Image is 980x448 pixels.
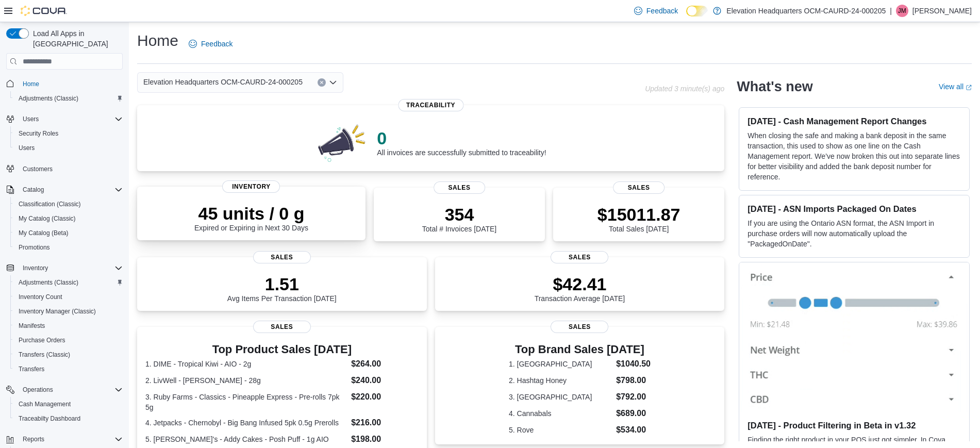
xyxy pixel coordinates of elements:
span: Load All Apps in [GEOGRAPHIC_DATA] [29,28,123,49]
span: Feedback [646,6,678,16]
span: Inventory [23,264,48,272]
dt: 2. LivWell - [PERSON_NAME] - 28g [145,375,347,386]
dd: $198.00 [351,433,418,445]
span: JM [898,5,906,17]
span: Feedback [201,39,232,49]
a: Manifests [14,320,49,332]
span: Users [19,113,123,125]
p: 45 units / 0 g [194,203,308,224]
span: Traceability [398,99,463,111]
button: Transfers [10,362,127,376]
button: Users [10,141,127,155]
span: Inventory [19,262,123,274]
div: Expired or Expiring in Next 30 Days [194,203,308,232]
span: Reports [23,435,44,443]
a: Transfers [14,363,48,375]
dd: $264.00 [351,358,418,370]
dd: $216.00 [351,417,418,429]
p: Elevation Headquarters OCM-CAURD-24-000205 [726,5,886,17]
button: Adjustments (Classic) [10,91,127,106]
span: Catalog [23,186,44,194]
div: All invoices are successfully submitted to traceability! [377,128,546,157]
span: Sales [551,251,608,263]
p: When closing the safe and making a bank deposit in the same transaction, this used to show as one... [748,130,961,182]
button: Users [2,112,127,126]
span: Purchase Orders [19,336,65,344]
button: Transfers (Classic) [10,347,127,362]
span: Elevation Headquarters OCM-CAURD-24-000205 [143,76,303,88]
span: Security Roles [14,127,123,140]
button: Manifests [10,319,127,333]
span: Adjustments (Classic) [14,92,123,105]
dt: 4. Jetpacks - Chernobyl - Big Bang Infused 5pk 0.5g Prerolls [145,418,347,428]
a: My Catalog (Beta) [14,227,73,239]
button: Inventory [2,261,127,275]
a: Feedback [185,34,237,54]
span: Home [23,80,39,88]
a: Adjustments (Classic) [14,92,82,105]
span: Transfers [19,365,44,373]
span: Purchase Orders [14,334,123,346]
span: Sales [253,251,311,263]
div: Jhon Moncada [896,5,908,17]
dd: $240.00 [351,374,418,387]
span: My Catalog (Classic) [19,214,76,223]
dd: $1040.50 [616,358,651,370]
h3: Top Product Sales [DATE] [145,343,419,356]
input: Dark Mode [686,6,708,16]
dt: 5. [PERSON_NAME]'s - Addy Cakes - Posh Puff - 1g AIO [145,434,347,444]
button: My Catalog (Beta) [10,226,127,240]
span: Customers [23,165,53,173]
a: Users [14,142,39,154]
span: Users [14,142,123,154]
a: Promotions [14,241,54,254]
button: Classification (Classic) [10,197,127,211]
p: [PERSON_NAME] [912,5,972,17]
a: Traceabilty Dashboard [14,412,85,425]
dd: $220.00 [351,391,418,403]
span: Reports [19,433,123,445]
h2: What's new [737,78,812,95]
span: Inventory [222,180,280,193]
span: Classification (Classic) [19,200,81,208]
dd: $689.00 [616,407,651,420]
span: Dark Mode [686,16,687,17]
h1: Home [137,30,178,51]
h3: [DATE] - Cash Management Report Changes [748,116,961,126]
button: Inventory Manager (Classic) [10,304,127,319]
dt: 1. DIME - Tropical Kiwi - AIO - 2g [145,359,347,369]
button: My Catalog (Classic) [10,211,127,226]
a: Security Roles [14,127,62,140]
div: Transaction Average [DATE] [535,274,625,303]
img: Cova [21,6,67,16]
a: Adjustments (Classic) [14,276,82,289]
button: Catalog [19,184,48,196]
h3: [DATE] - Product Filtering in Beta in v1.32 [748,420,961,430]
dt: 1. [GEOGRAPHIC_DATA] [509,359,612,369]
a: Classification (Classic) [14,198,85,210]
a: My Catalog (Classic) [14,212,80,225]
span: Transfers [14,363,123,375]
span: Inventory Count [14,291,123,303]
p: If you are using the Ontario ASN format, the ASN Import in purchase orders will now automatically... [748,218,961,249]
a: Inventory Manager (Classic) [14,305,100,318]
span: Adjustments (Classic) [19,278,78,287]
span: My Catalog (Beta) [19,229,69,237]
p: 0 [377,128,546,148]
span: Cash Management [14,398,123,410]
span: Users [23,115,39,123]
button: Inventory [19,262,52,274]
button: Adjustments (Classic) [10,275,127,290]
h3: Top Brand Sales [DATE] [509,343,651,356]
button: Open list of options [329,78,337,87]
span: Adjustments (Classic) [19,94,78,103]
button: Clear input [318,78,326,87]
a: Cash Management [14,398,75,410]
button: Reports [2,432,127,446]
dd: $798.00 [616,374,651,387]
span: Catalog [19,184,123,196]
p: $42.41 [535,274,625,294]
p: | [890,5,892,17]
p: $15011.87 [597,204,680,225]
a: Transfers (Classic) [14,349,74,361]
